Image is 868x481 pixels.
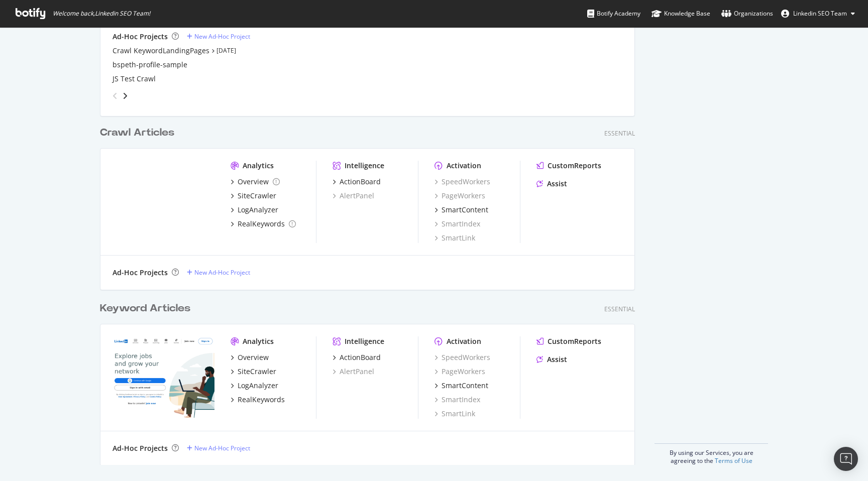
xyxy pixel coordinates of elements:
a: SmartContent [435,381,488,391]
a: CustomReports [536,161,601,171]
div: New Ad-Hoc Project [194,444,250,452]
a: Overview [231,352,269,363]
div: Organizations [721,9,773,19]
a: JS Test Crawl [113,74,156,84]
div: CustomReports [548,336,601,346]
div: SiteCrawler [238,367,276,377]
a: LogAnalyzer [231,381,278,391]
div: CustomReports [548,161,601,171]
a: LogAnalyzer [231,205,278,215]
a: SmartLink [435,233,475,243]
div: New Ad-Hoc Project [194,268,250,277]
a: ActionBoard [333,352,381,363]
a: New Ad-Hoc Project [187,32,250,41]
div: Keyword Articles [100,301,190,316]
a: SmartIndex [435,395,480,405]
div: Analytics [243,336,274,346]
a: PageWorkers [435,191,485,201]
div: RealKeywords [238,219,285,229]
div: Intelligence [345,161,384,171]
a: New Ad-Hoc Project [187,268,250,277]
a: New Ad-Hoc Project [187,444,250,452]
div: Knowledge Base [652,9,710,19]
div: Overview [238,177,269,187]
div: Assist [547,354,567,365]
div: Analytics [243,161,274,171]
div: Botify Academy [587,9,640,19]
a: Assist [536,179,567,189]
a: AlertPanel [333,191,374,201]
div: ActionBoard [340,352,381,363]
a: [DATE] [216,46,236,55]
a: Terms of Use [715,456,752,465]
a: CustomReports [536,336,601,346]
a: SmartLink [435,409,475,419]
a: SmartIndex [435,219,480,229]
img: keywordarticles.com [113,336,214,418]
div: RealKeywords [238,395,285,405]
div: Activation [447,161,481,171]
div: angle-right [122,91,129,101]
a: SmartContent [435,205,488,215]
div: Overview [238,352,269,363]
a: Crawl Articles [100,126,178,140]
div: Activation [447,336,481,346]
div: Open Intercom Messenger [834,447,858,471]
a: AlertPanel [333,367,374,377]
div: Essential [604,129,635,138]
div: New Ad-Hoc Project [194,32,250,41]
img: Crawlarticles.com [113,161,214,242]
a: RealKeywords [231,395,285,405]
a: PageWorkers [435,367,485,377]
div: SmartContent [442,381,488,391]
div: SmartContent [442,205,488,215]
div: angle-left [108,88,122,104]
a: SpeedWorkers [435,352,490,363]
div: Ad-Hoc Projects [113,443,168,453]
a: SiteCrawler [231,367,276,377]
a: ActionBoard [333,177,381,187]
a: RealKeywords [231,219,296,229]
div: Assist [547,179,567,189]
a: SpeedWorkers [435,177,490,187]
button: Linkedin SEO Team [773,6,863,22]
a: Assist [536,354,567,365]
span: Linkedin SEO Team [793,9,847,18]
div: Intelligence [345,336,384,346]
a: Crawl KeywordLandingPages [113,46,209,56]
div: LogAnalyzer [238,381,278,391]
div: Ad-Hoc Projects [113,32,168,42]
div: SiteCrawler [238,191,276,201]
a: Overview [231,177,280,187]
a: Keyword Articles [100,301,194,316]
div: Essential [604,305,635,313]
div: Ad-Hoc Projects [113,268,168,278]
span: Welcome back, Linkedin SEO Team ! [53,10,150,18]
div: LogAnalyzer [238,205,278,215]
div: ActionBoard [340,177,381,187]
div: By using our Services, you are agreeing to the [655,443,768,465]
div: Crawl Articles [100,126,174,140]
a: bspeth-profile-sample [113,60,187,70]
a: SiteCrawler [231,191,276,201]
